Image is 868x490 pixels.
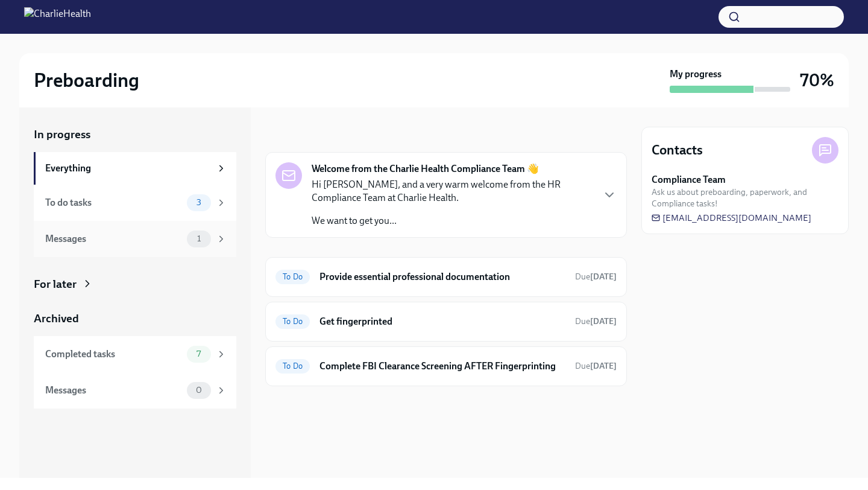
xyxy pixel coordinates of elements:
strong: Welcome from the Charlie Health Compliance Team 👋 [312,162,539,176]
h6: Provide essential professional documentation [319,270,565,284]
span: Ask us about preboarding, paperwork, and Compliance tasks! [652,186,838,209]
a: To do tasks3 [34,185,236,221]
a: Archived [34,311,236,326]
span: Due [575,361,617,371]
div: To do tasks [45,196,182,209]
a: [EMAIL_ADDRESS][DOMAIN_NAME] [652,212,811,224]
span: September 22nd, 2025 09:00 [575,271,617,282]
strong: [DATE] [590,361,617,371]
span: 3 [189,198,209,207]
a: Completed tasks7 [34,336,236,372]
img: CharlieHealth [24,7,91,27]
div: Messages [45,232,182,246]
div: For later [34,276,77,292]
a: To DoProvide essential professional documentationDue[DATE] [275,267,617,287]
div: In progress [265,127,322,142]
span: To Do [275,272,310,281]
div: Messages [45,384,182,397]
a: For later [34,276,236,292]
a: Messages1 [34,221,236,257]
a: To DoComplete FBI Clearance Screening AFTER FingerprintingDue[DATE] [275,357,617,376]
span: To Do [275,317,310,326]
span: 1 [190,234,208,243]
h3: 70% [800,69,834,91]
a: To DoGet fingerprintedDue[DATE] [275,312,617,331]
a: Messages0 [34,372,236,409]
a: Everything [34,152,236,185]
h2: Preboarding [34,68,139,92]
strong: Compliance Team [652,173,726,186]
p: We want to get you... [312,214,593,227]
div: Everything [45,162,211,175]
span: Due [575,272,617,282]
strong: [DATE] [590,316,617,326]
span: Due [575,316,617,326]
span: September 25th, 2025 09:00 [575,360,617,372]
span: To Do [275,361,310,371]
h4: Contacts [652,141,703,159]
a: In progress [34,127,236,142]
span: 0 [189,386,209,395]
h6: Get fingerprinted [319,315,565,328]
h6: Complete FBI Clearance Screening AFTER Fingerprinting [319,360,565,373]
div: Completed tasks [45,348,182,361]
span: September 22nd, 2025 09:00 [575,316,617,327]
strong: [DATE] [590,272,617,282]
strong: My progress [670,68,722,81]
span: 7 [189,349,208,358]
p: Hi [PERSON_NAME], and a very warm welcome from the HR Compliance Team at Charlie Health. [312,178,593,205]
